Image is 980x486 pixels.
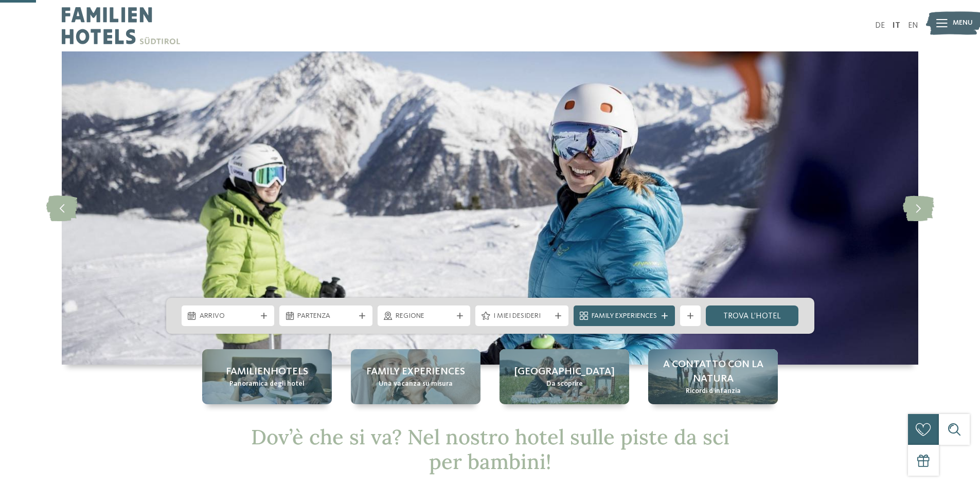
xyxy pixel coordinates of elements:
span: Family Experiences [592,311,657,321]
a: Hotel sulle piste da sci per bambini: divertimento senza confini Familienhotels Panoramica degli ... [202,349,332,404]
span: Panoramica degli hotel [229,379,305,389]
a: Hotel sulle piste da sci per bambini: divertimento senza confini Family experiences Una vacanza s... [351,349,480,404]
img: Hotel sulle piste da sci per bambini: divertimento senza confini [62,51,918,365]
a: DE [875,22,885,30]
span: Partenza [297,311,354,321]
span: I miei desideri [493,311,550,321]
span: [GEOGRAPHIC_DATA] [514,365,615,379]
span: Menu [953,18,973,28]
span: Familienhotels [226,365,308,379]
a: EN [908,22,918,30]
span: Regione [396,311,453,321]
span: Una vacanza su misura [379,379,453,389]
a: trova l’hotel [706,305,799,326]
span: Dov’è che si va? Nel nostro hotel sulle piste da sci per bambini! [251,424,729,475]
span: Ricordi d’infanzia [686,386,741,397]
a: Hotel sulle piste da sci per bambini: divertimento senza confini A contatto con la natura Ricordi... [648,349,778,404]
a: Hotel sulle piste da sci per bambini: divertimento senza confini [GEOGRAPHIC_DATA] Da scoprire [500,349,629,404]
a: IT [893,22,900,30]
span: Arrivo [200,311,257,321]
span: Family experiences [366,365,465,379]
span: Da scoprire [546,379,583,389]
span: A contatto con la natura [658,357,768,386]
